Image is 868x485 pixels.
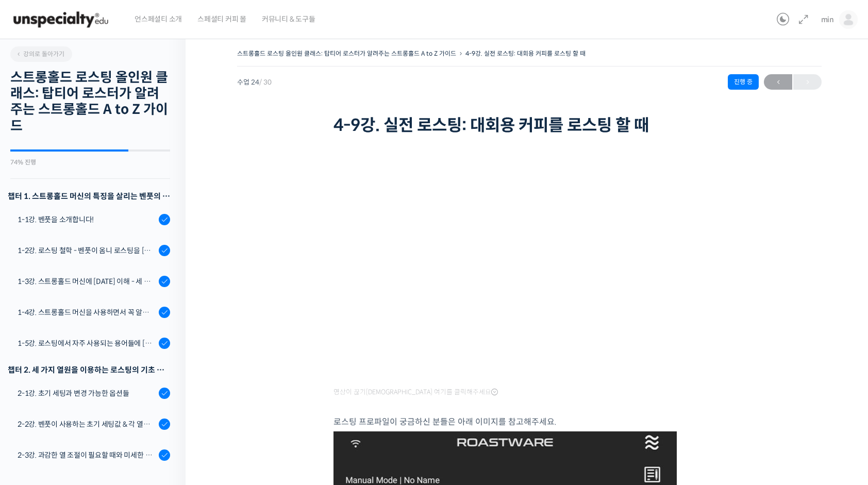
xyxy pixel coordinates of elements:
[465,49,586,57] a: 4-9강. 실전 로스팅: 대회용 커피를 로스팅 할 때
[333,388,498,396] span: 영상이 끊기[DEMOGRAPHIC_DATA] 여기를 클릭해주세요
[237,49,456,57] a: 스트롱홀드 로스팅 올인원 클래스: 탑티어 로스터가 알려주는 스트롱홀드 A to Z 가이드
[764,75,792,89] span: ←
[333,115,725,135] h1: 4-9강. 실전 로스팅: 대회용 커피를 로스팅 할 때
[18,214,156,225] div: 1-1강. 벤풋을 소개합니다!
[18,338,156,349] div: 1-5강. 로스팅에서 자주 사용되는 용어들에 [DATE] 이해
[10,46,72,62] a: 강의로 돌아가기
[18,388,156,399] div: 2-1강. 초기 세팅과 변경 가능한 옵션들
[764,74,792,90] a: ←이전
[333,415,725,429] p: 로스팅 프로파일이 궁금하신 분들은 아래 이미지를 참고해주세요.
[10,70,170,134] h2: 스트롱홀드 로스팅 올인원 클래스: 탑티어 로스터가 알려주는 스트롱홀드 A to Z 가이드
[237,79,272,86] span: 수업 24
[8,189,170,203] h3: 챕터 1. 스트롱홀드 머신의 특징을 살리는 벤풋의 로스팅 방식
[18,419,156,430] div: 2-2강. 벤풋이 사용하는 초기 세팅값 & 각 열원이 하는 역할
[18,276,156,287] div: 1-3강. 스트롱홀드 머신에 [DATE] 이해 - 세 가지 열원이 만들어내는 변화
[10,159,170,165] div: 74% 진행
[259,78,272,87] span: / 30
[728,74,759,90] div: 진행 중
[18,245,156,256] div: 1-2강. 로스팅 철학 - 벤풋이 옴니 로스팅을 [DATE] 않는 이유
[18,449,156,461] div: 2-3강. 과감한 열 조절이 필요할 때와 미세한 열 조절이 필요할 때
[18,307,156,318] div: 1-4강. 스트롱홀드 머신을 사용하면서 꼭 알고 있어야 할 유의사항
[821,15,834,24] span: min
[15,50,64,58] span: 강의로 돌아가기
[8,363,170,377] div: 챕터 2. 세 가지 열원을 이용하는 로스팅의 기초 설계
